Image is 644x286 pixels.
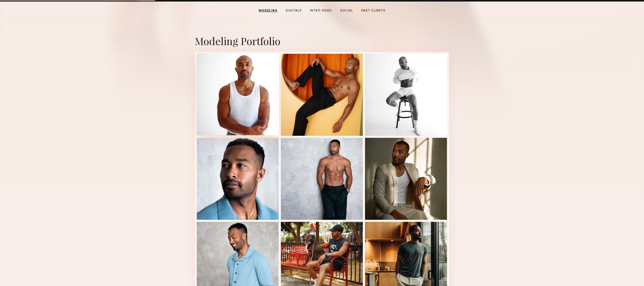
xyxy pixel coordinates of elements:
div: Modeling Portfolio [195,34,449,48]
a: Modeling [257,8,280,13]
a: Past Clients [359,8,387,13]
a: Intro Video [308,8,334,13]
a: Digitals [284,8,304,13]
a: Social [338,8,355,13]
